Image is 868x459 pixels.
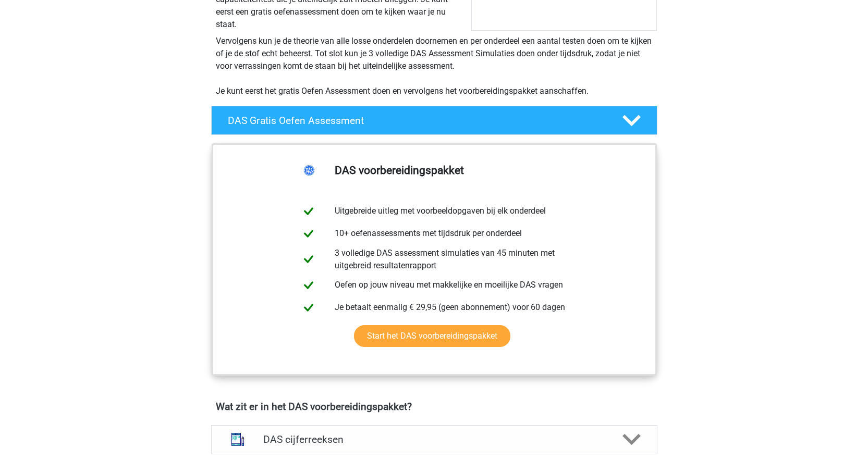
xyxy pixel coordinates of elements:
[207,425,662,454] a: cijferreeksen DAS cijferreeksen
[216,401,653,413] h4: Wat zit er in het DAS voorbereidingspakket?
[228,115,605,127] h4: DAS Gratis Oefen Assessment
[354,325,510,347] a: Start het DAS voorbereidingspakket
[212,35,657,97] div: Vervolgens kun je de theorie van alle losse onderdelen doornemen en per onderdeel een aantal test...
[207,106,662,135] a: DAS Gratis Oefen Assessment
[263,433,605,445] h4: DAS cijferreeksen
[224,426,251,453] img: cijferreeksen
